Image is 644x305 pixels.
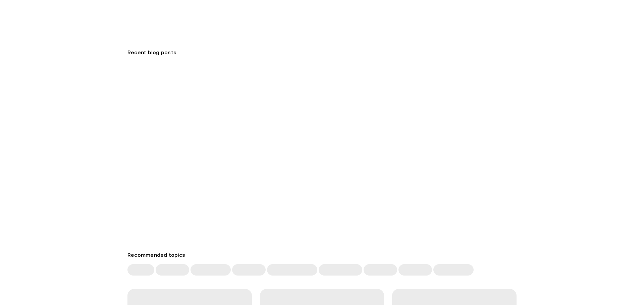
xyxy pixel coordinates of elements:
[191,264,231,276] span: ‌
[127,249,517,260] h3: Recommended topics
[364,264,397,276] span: ‌
[127,264,154,276] span: ‌
[232,264,266,276] span: ‌
[398,264,432,276] span: ‌
[156,264,189,276] span: ‌
[433,264,474,276] span: ‌
[127,47,517,58] h3: Recent blog posts
[319,264,362,276] span: ‌
[267,264,317,276] span: ‌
